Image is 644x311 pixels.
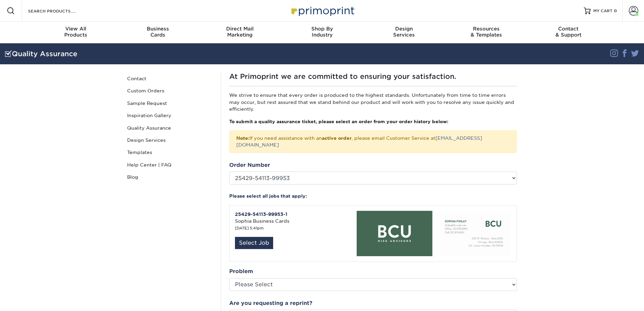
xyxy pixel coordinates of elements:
div: & Templates [445,26,527,38]
span: Sophia Business Cards [235,218,289,224]
a: Direct MailMarketing [199,22,281,43]
div: Products [35,26,117,38]
img: Primoprint [288,3,356,18]
span: Business [117,26,199,32]
span: MY CART [593,8,613,14]
a: Help Center | FAQ [124,159,216,171]
span: Shop By [281,26,363,32]
strong: 25429-54113-99953-1 [235,212,287,217]
a: Contact& Support [527,22,610,43]
strong: Are you requesting a reprint? [229,300,312,306]
strong: Note: [236,135,249,141]
span: Direct Mail [199,26,281,32]
span: View All [35,26,117,32]
b: active order [322,135,352,141]
a: Sample Request [124,97,216,109]
input: SEARCH PRODUCTS..... [27,7,93,15]
strong: Please select all jobs that apply: [229,193,307,199]
a: View AllProducts [35,22,117,43]
div: Services [363,26,445,38]
a: DesignServices [363,22,445,43]
a: Quality Assurance [124,122,216,134]
a: Contact [124,72,216,85]
img: 55f2dfaa-dcc1-4366-a21f-6f3b3add4953.jpg [354,211,432,256]
h1: At Primoprint we are committed to ensuring your satisfaction. [229,72,517,81]
div: & Support [527,26,610,38]
div: Industry [281,26,363,38]
strong: To submit a quality assurance ticket, please select an order from your order history below: [229,119,448,124]
div: If you need assistance with an , please email Customer Service at [229,130,517,153]
a: Resources& Templates [445,22,527,43]
div: Select Job [235,237,273,249]
a: Inspiration Gallery [124,109,216,121]
div: Cards [117,26,199,38]
p: We strive to ensure that every order is produced to the highest standards. Unfortunately from tim... [229,92,517,112]
a: Blog [124,171,216,183]
div: Marketing [199,26,281,38]
a: BusinessCards [117,22,199,43]
small: [DATE] 5:41pm [235,226,264,230]
strong: Problem [229,268,253,274]
a: Templates [124,146,216,158]
a: Shop ByIndustry [281,22,363,43]
a: Design Services [124,134,216,146]
img: 45767dc6-ef5b-4146-9217-bb4bf07313c5.jpg [432,211,511,256]
span: Contact [527,26,610,32]
span: Resources [445,26,527,32]
a: Custom Orders [124,85,216,97]
span: Design [363,26,445,32]
strong: Order Number [229,162,270,168]
span: 0 [614,8,617,13]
